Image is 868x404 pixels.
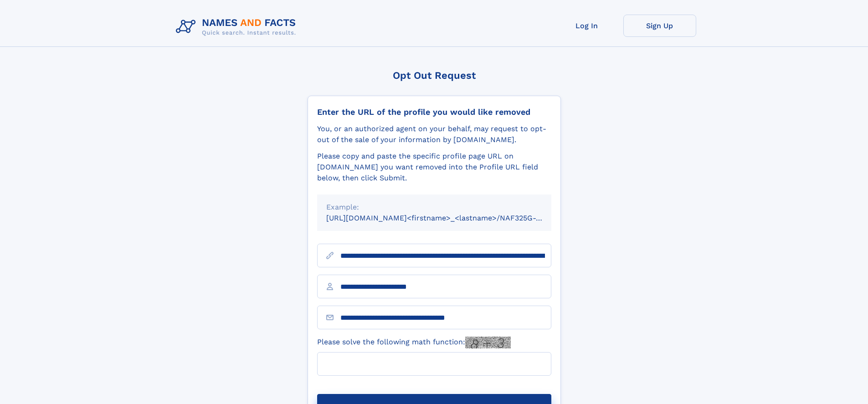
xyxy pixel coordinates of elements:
label: Please solve the following math function: [317,337,511,348]
div: Opt Out Request [308,70,561,81]
div: Example: [326,202,542,213]
div: Please copy and paste the specific profile page URL on [DOMAIN_NAME] you want removed into the Pr... [317,151,551,184]
div: You, or an authorized agent on your behalf, may request to opt-out of the sale of your informatio... [317,123,551,145]
a: Log In [550,15,623,37]
small: [URL][DOMAIN_NAME]<firstname>_<lastname>/NAF325G-xxxxxxxx [326,214,569,222]
img: Logo Names and Facts [172,15,303,39]
a: Sign Up [623,15,696,37]
div: Enter the URL of the profile you would like removed [317,107,551,117]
